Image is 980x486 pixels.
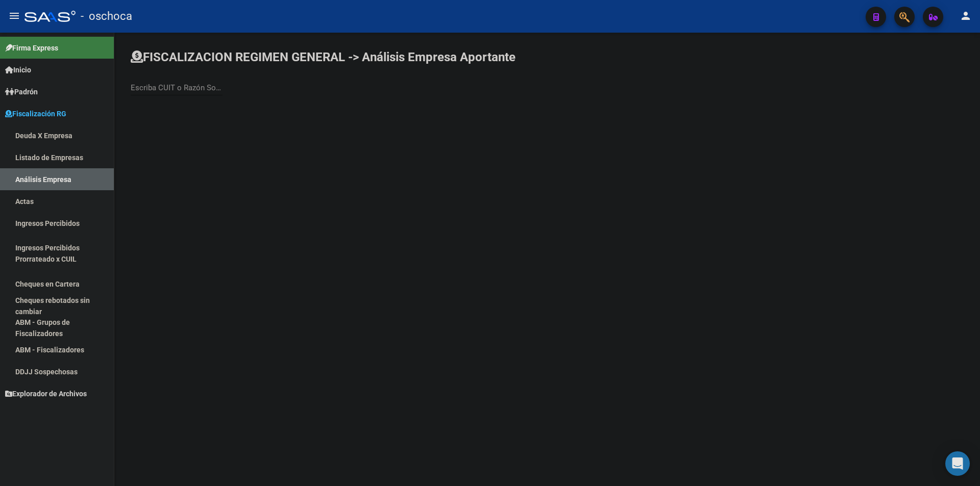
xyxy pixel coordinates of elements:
div: Open Intercom Messenger [945,451,970,476]
span: Fiscalización RG [5,108,66,119]
span: - oschoca [81,5,132,28]
span: Explorador de Archivos [5,388,87,399]
mat-icon: person [960,10,972,22]
span: Inicio [5,64,31,75]
h1: FISCALIZACION REGIMEN GENERAL -> Análisis Empresa Aportante [131,49,516,65]
span: Padrón [5,86,38,97]
mat-icon: menu [8,10,20,22]
span: Firma Express [5,42,58,54]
